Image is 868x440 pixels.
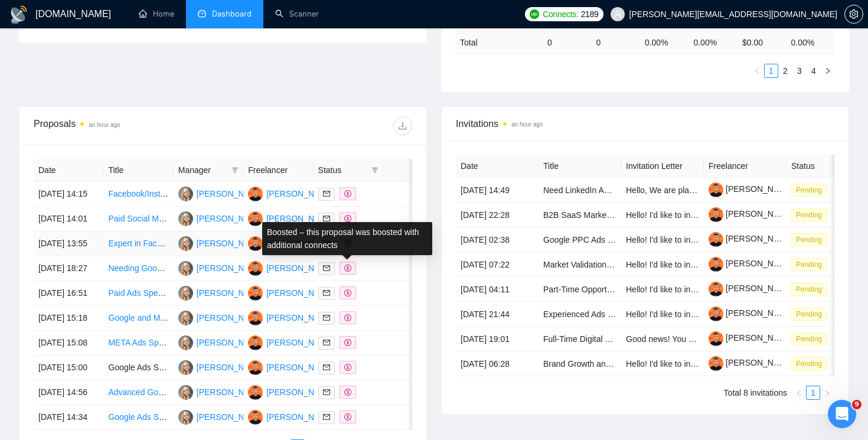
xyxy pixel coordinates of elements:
img: YY [248,385,263,400]
span: dollar [344,364,351,371]
td: [DATE] 21:44 [456,302,539,327]
button: download [393,116,412,135]
a: Need LinkedIn Ads Expert for Real Estate & Investment Projects [543,185,778,195]
td: Brand Growth and Customer Acquisition Specialist [539,351,621,376]
span: 9 [852,400,862,409]
button: left [792,386,806,400]
span: dollar [344,289,351,296]
td: Need LinkedIn Ads Expert for Real Estate & Investment Projects [539,178,621,203]
span: mail [323,339,330,346]
img: YY [248,236,263,251]
li: Previous Page [750,64,764,78]
a: setting [844,9,863,19]
a: [PERSON_NAME] [709,308,794,318]
span: dashboard [198,9,206,18]
a: Paid Social Media & Ads Specialist for Men’s Mental Health SaaS [108,214,348,223]
td: Google Ads Specialist for Campaign Optimization and Channel Expansion [103,405,173,430]
a: KK[PERSON_NAME] [178,387,265,396]
img: KK [178,211,193,226]
span: mail [323,265,330,272]
img: c14xhZlC-tuZVDV19vT9PqPao_mWkLBFZtPhMWXnAzD5A78GLaVOfmL__cgNkALhSq [709,182,723,197]
td: $ 0.00 [738,31,787,54]
th: Invitation Letter [621,155,704,178]
a: Needing Google Pay Per Click expert to assist us in maximizing our ROI [108,263,372,273]
a: [PERSON_NAME] [709,234,794,243]
a: YY[PERSON_NAME] [248,188,334,198]
a: Google Ads Specialist for Campaign Optimization and Channel Expansion [108,412,378,422]
button: right [820,386,834,400]
a: YY[PERSON_NAME] [248,337,334,347]
span: left [753,67,761,74]
span: dollar [344,413,351,421]
img: YY [248,335,263,350]
a: KK[PERSON_NAME] [178,362,265,371]
span: setting [845,9,863,19]
div: [PERSON_NAME] [266,386,334,399]
li: Total 8 invitations [724,386,787,400]
a: B2B SaaS Marketing Update: Landing Page, Email Materials & Explainer Video [543,210,834,220]
iframe: Intercom live chat [828,400,856,428]
span: Status [318,164,367,177]
img: YY [248,410,263,425]
td: [DATE] 14:15 [34,182,103,207]
span: Connects: [543,8,578,21]
li: 1 [764,64,778,78]
span: Invitations [456,116,834,131]
button: left [750,64,764,78]
td: 0.00 % [640,31,689,54]
div: [PERSON_NAME] [266,286,334,299]
th: Manager [174,159,243,182]
a: KK[PERSON_NAME] [178,412,265,421]
a: Advanced Google Ads Expert (Click Fraud Protection | Weight Loss Product | KSA Market)** [108,387,445,397]
td: Google Ads Specialist Needed for Campaign Optimization [103,356,173,380]
img: c14xhZlC-tuZVDV19vT9PqPao_mWkLBFZtPhMWXnAzD5A78GLaVOfmL__cgNkALhSq [709,307,723,321]
a: Part-Time Opportunities for Students to Earn While Studying [543,285,764,294]
td: Experienced Ads Specialist Needed for Facebook & Google Ads Optimization (Personalized Caricatures) [539,302,621,327]
a: Pending [791,185,831,194]
a: Full-Time Digital Marketing Generalist (B2B SaaS Growth) [543,334,756,344]
a: searchScanner [275,9,319,19]
img: upwork-logo.png [530,9,539,19]
td: Paid Ads Specialist Needed (Meta Ads| VSL Call funnel) | High Ticket Offer [103,281,173,306]
a: Google and META Ads Account Manager [108,313,257,322]
a: YY[PERSON_NAME] [248,387,334,396]
td: [DATE] 15:00 [34,356,103,380]
a: Pending [791,284,831,294]
span: filter [369,161,381,179]
a: KK[PERSON_NAME] [178,213,265,223]
img: KK [178,335,193,350]
button: setting [844,5,863,24]
a: Pending [791,309,831,318]
a: [PERSON_NAME] [709,259,794,268]
span: mail [323,389,330,396]
td: META Ads Specialist Needed for Pest Control [103,331,173,356]
span: Pending [791,258,827,271]
div: Proposals [34,116,223,135]
th: Date [34,159,103,182]
a: YY[PERSON_NAME] [248,213,334,223]
div: [PERSON_NAME] [266,212,334,225]
a: Pending [791,234,831,244]
span: Pending [791,308,827,321]
div: [PERSON_NAME] [197,386,265,399]
a: Pending [791,210,831,219]
div: [PERSON_NAME] [197,336,265,349]
div: [PERSON_NAME] [197,286,265,299]
span: mail [323,289,330,296]
span: right [824,390,831,397]
img: KK [178,360,193,375]
li: Previous Page [792,386,806,400]
td: B2B SaaS Marketing Update: Landing Page, Email Materials & Explainer Video [539,203,621,227]
a: [PERSON_NAME] [709,184,794,194]
img: YY [248,360,263,375]
th: Freelancer [704,155,787,178]
span: 2189 [581,8,599,21]
div: [PERSON_NAME] [266,262,334,275]
img: KK [178,410,193,425]
td: [DATE] 02:38 [456,227,539,252]
th: Title [539,155,621,178]
img: KK [178,385,193,400]
span: right [824,67,831,74]
td: [DATE] 14:34 [34,405,103,430]
a: Market Validation & A/B Testing for Pre-Launch App [543,260,732,269]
